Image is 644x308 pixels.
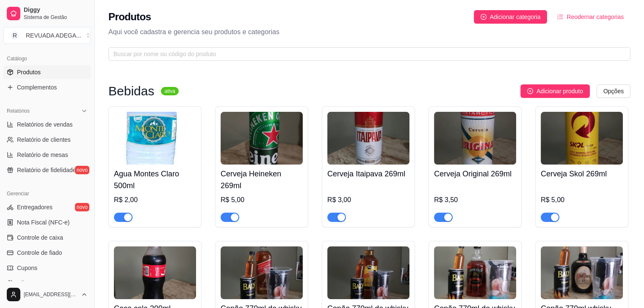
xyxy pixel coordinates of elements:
[17,83,57,92] span: Complementos
[108,10,151,24] h2: Produtos
[17,203,53,211] span: Entregadores
[24,6,88,14] span: Diggy
[536,86,583,96] span: Adicionar produto
[327,168,409,180] h4: Cerveja Itaipava 269ml
[327,195,409,205] div: R$ 3,00
[17,233,63,242] span: Controle de caixa
[17,166,76,174] span: Relatório de fidelidade
[114,112,196,165] img: product-image
[490,12,541,22] span: Adicionar categoria
[3,231,91,244] a: Controle de caixa
[11,31,19,40] span: R
[3,261,91,275] a: Cupons
[24,291,77,298] span: [EMAIL_ADDRESS][DOMAIN_NAME]
[3,65,91,79] a: Produtos
[17,135,71,144] span: Relatório de clientes
[567,12,624,22] span: Reodernar categorias
[114,246,196,299] img: product-image
[17,279,39,287] span: Clientes
[108,27,630,37] p: Aqui você cadastra e gerencia seu produtos e categorias
[434,195,516,205] div: R$ 3,50
[3,52,91,65] div: Catálogo
[24,14,88,21] span: Sistema de Gestão
[161,87,178,95] sup: ativa
[520,84,590,98] button: Adicionar produto
[3,27,91,44] button: Select a team
[114,195,196,205] div: R$ 2,00
[434,246,516,299] img: product-image
[541,246,623,299] img: product-image
[603,86,624,96] span: Opções
[541,168,623,180] h4: Cerveja Skol 269ml
[114,168,196,192] h4: Agua Montes Claro 500ml
[3,200,91,214] a: Entregadoresnovo
[3,118,91,131] a: Relatórios de vendas
[3,148,91,162] a: Relatório de mesas
[17,151,68,159] span: Relatório de mesas
[3,81,91,94] a: Complementos
[3,246,91,259] a: Controle de fiado
[541,195,623,205] div: R$ 5,00
[481,14,486,20] span: plus-circle
[3,276,91,290] a: Clientes
[17,218,69,227] span: Nota Fiscal (NFC-e)
[474,10,547,24] button: Adicionar categoria
[3,187,91,200] div: Gerenciar
[597,84,630,98] button: Opções
[434,168,516,180] h4: Cerveja Original 269ml
[3,284,91,305] button: [EMAIL_ADDRESS][DOMAIN_NAME]
[327,112,409,165] img: product-image
[221,168,303,192] h4: Cerveja Heineken 269ml
[3,133,91,146] a: Relatório de clientes
[221,246,303,299] img: product-image
[221,195,303,205] div: R$ 5,00
[108,86,154,96] h3: Bebidas
[17,68,41,76] span: Produtos
[541,112,623,165] img: product-image
[17,120,73,129] span: Relatórios de vendas
[26,31,81,40] div: REVUADA ADEGA ...
[434,112,516,165] img: product-image
[550,10,630,24] button: Reodernar categorias
[557,14,563,20] span: ordered-list
[327,246,409,299] img: product-image
[527,88,533,94] span: plus-circle
[3,216,91,229] a: Nota Fiscal (NFC-e)
[221,112,303,165] img: product-image
[3,3,91,24] a: DiggySistema de Gestão
[17,249,62,257] span: Controle de fiado
[113,49,619,59] input: Buscar por nome ou código do produto
[7,108,30,114] span: Relatórios
[17,264,37,272] span: Cupons
[3,163,91,177] a: Relatório de fidelidadenovo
